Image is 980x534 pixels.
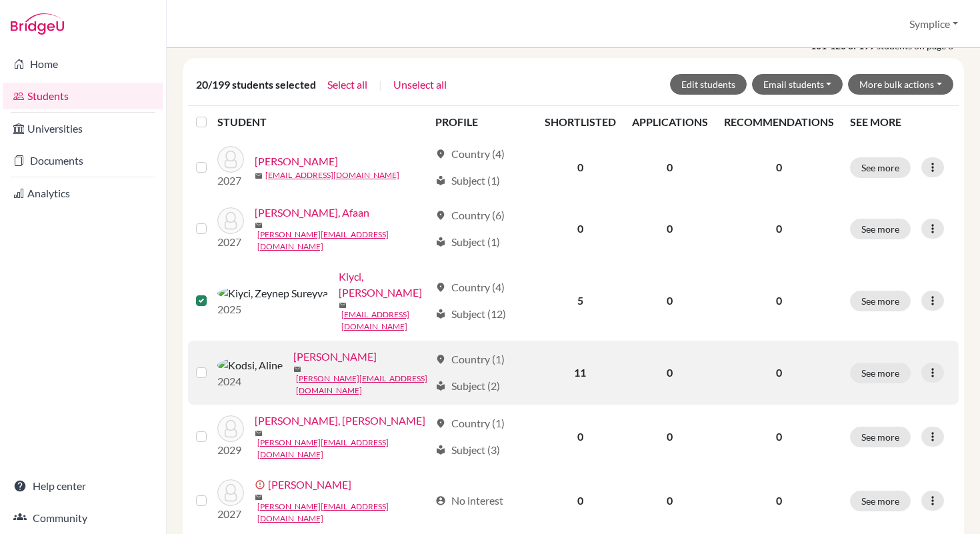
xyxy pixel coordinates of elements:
button: See more [850,157,911,178]
img: Kósa, Donat [217,479,244,506]
div: Country (1) [435,351,505,367]
a: Community [3,505,163,531]
button: See more [850,291,911,311]
p: 0 [724,293,834,309]
button: See more [850,427,911,447]
a: Analytics [3,180,163,207]
a: Help center [3,473,163,499]
a: [PERSON_NAME] [293,349,377,365]
td: 0 [537,469,624,533]
div: Subject (1) [435,173,500,189]
td: 0 [624,138,716,197]
th: STUDENT [217,106,427,138]
td: 5 [537,261,624,341]
td: 0 [537,405,624,469]
th: RECOMMENDATIONS [716,106,842,138]
a: [PERSON_NAME][EMAIL_ADDRESS][DOMAIN_NAME] [296,373,429,397]
td: 0 [624,405,716,469]
span: mail [255,493,263,501]
a: Students [3,83,163,109]
p: 2025 [217,301,328,317]
span: mail [255,429,263,437]
img: Kiyci, Zeynep Sureyya [217,285,328,301]
span: location_on [435,354,446,365]
a: [PERSON_NAME], Afaan [255,205,369,221]
div: Subject (1) [435,234,500,250]
button: See more [850,219,911,239]
td: 0 [537,197,624,261]
img: Kattah, Osama [217,146,244,173]
p: 0 [724,429,834,445]
button: More bulk actions [848,74,953,95]
a: [PERSON_NAME][EMAIL_ADDRESS][DOMAIN_NAME] [257,437,429,461]
a: [PERSON_NAME] [255,153,338,169]
span: 20/199 students selected [196,77,316,93]
img: Bridge-U [11,13,64,35]
button: Email students [752,74,843,95]
span: account_circle [435,495,446,506]
span: error_outline [255,479,268,490]
span: location_on [435,282,446,293]
div: Subject (2) [435,378,500,394]
button: See more [850,491,911,511]
a: [PERSON_NAME] [268,477,351,493]
p: 2027 [217,234,244,250]
a: [PERSON_NAME][EMAIL_ADDRESS][DOMAIN_NAME] [257,501,429,525]
th: APPLICATIONS [624,106,716,138]
div: Country (6) [435,207,505,223]
span: mail [293,365,301,373]
span: | [379,77,382,93]
a: Home [3,51,163,77]
p: 0 [724,221,834,237]
div: Subject (12) [435,306,506,322]
img: Kodsi, Serena Bassel [217,415,244,442]
span: mail [255,172,263,180]
th: SHORTLISTED [537,106,624,138]
span: local_library [435,309,446,319]
td: 0 [624,261,716,341]
div: No interest [435,493,503,509]
p: 0 [724,159,834,175]
div: Country (4) [435,279,505,295]
span: local_library [435,237,446,247]
img: Kodsi, Aline [217,357,283,373]
p: 2029 [217,442,244,458]
p: 0 [724,493,834,509]
span: local_library [435,445,446,455]
div: Country (4) [435,146,505,162]
span: mail [255,221,263,229]
span: location_on [435,418,446,429]
p: 2027 [217,173,244,189]
th: SEE MORE [842,106,959,138]
span: mail [339,301,347,309]
td: 0 [624,469,716,533]
td: 0 [624,341,716,405]
button: Select all [327,76,368,93]
p: 2024 [217,373,283,389]
div: Country (1) [435,415,505,431]
span: local_library [435,381,446,391]
button: Edit students [670,74,747,95]
a: Documents [3,147,163,174]
td: 0 [624,197,716,261]
a: Universities [3,115,163,142]
a: [PERSON_NAME], [PERSON_NAME] [255,413,425,429]
a: [EMAIL_ADDRESS][DOMAIN_NAME] [265,169,399,181]
button: Symplice [903,11,964,37]
p: 2027 [217,506,244,522]
span: location_on [435,210,446,221]
td: 11 [537,341,624,405]
a: [EMAIL_ADDRESS][DOMAIN_NAME] [341,309,429,333]
a: [PERSON_NAME][EMAIL_ADDRESS][DOMAIN_NAME] [257,229,429,253]
a: Kiyci, [PERSON_NAME] [339,269,429,301]
div: Subject (3) [435,442,500,458]
span: location_on [435,149,446,159]
td: 0 [537,138,624,197]
button: See more [850,363,911,383]
th: PROFILE [427,106,537,138]
p: 0 [724,365,834,381]
img: Khaja Masihuddin, Afaan [217,207,244,234]
button: Unselect all [393,76,447,93]
span: local_library [435,175,446,186]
